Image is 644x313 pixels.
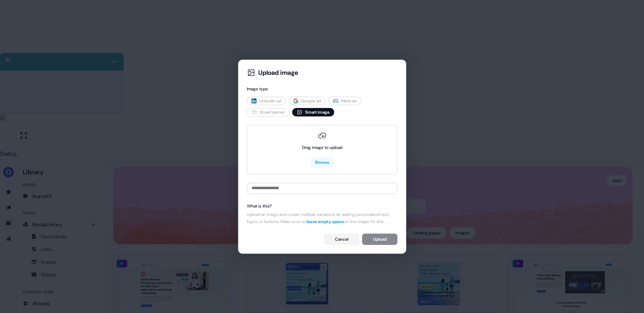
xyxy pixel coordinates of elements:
[247,203,397,210] div: What is this?
[324,234,359,245] button: Cancel
[247,85,397,92] div: Image type
[341,97,356,104] span: Meta ad
[247,211,397,225] div: Upload an image and create multiple variations by adding personalised text, logos, or buttons. Ma...
[305,109,330,116] span: Smart image
[289,97,325,105] button: Google ad
[292,108,334,116] button: Smart image
[306,219,344,224] span: leave empty space
[247,97,286,105] button: LinkedIn ad
[247,108,289,116] button: Email banner
[328,97,361,105] button: Meta ad
[302,144,342,151] div: Drag image to upload
[259,97,281,104] span: LinkedIn ad
[260,109,285,116] span: Email banner
[258,68,298,77] div: Upload image
[311,157,334,168] button: Browse
[301,97,321,104] span: Google ad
